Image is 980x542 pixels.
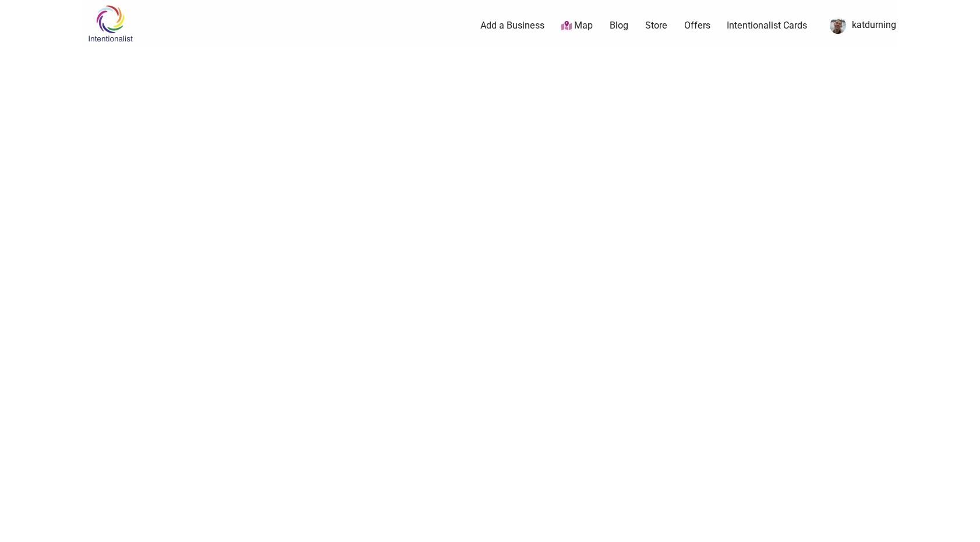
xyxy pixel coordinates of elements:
a: katdurning [824,15,896,36]
a: Offers [684,19,710,32]
a: Map [561,19,593,33]
a: Add a Business [480,19,544,32]
a: Store [645,19,667,32]
img: Intentionalist [83,5,138,42]
a: Blog [610,19,628,32]
a: Intentionalist Cards [727,19,807,32]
